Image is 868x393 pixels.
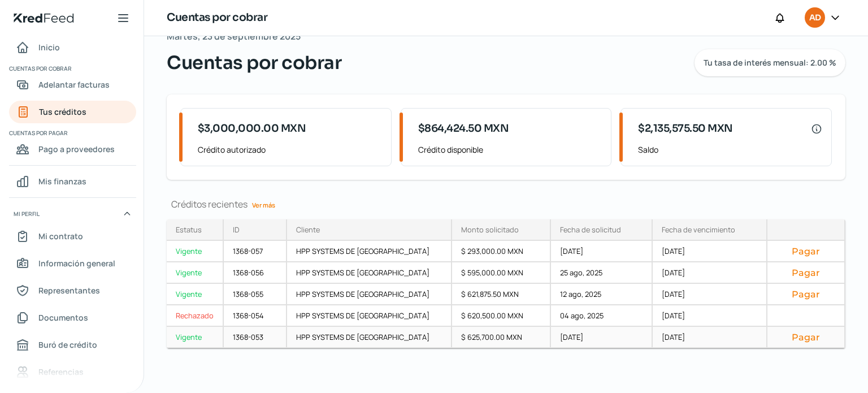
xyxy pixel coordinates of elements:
div: $ 620,500.00 MXN [452,305,551,327]
a: Vigente [167,241,224,262]
div: HPP SYSTEMS DE [GEOGRAPHIC_DATA] [287,241,453,262]
div: 1368-054 [224,305,287,327]
span: Referencias [38,365,84,379]
div: HPP SYSTEMS DE [GEOGRAPHIC_DATA] [287,262,453,284]
span: Inicio [38,40,60,54]
a: Referencias [9,361,136,383]
div: 25 ago, 2025 [551,262,653,284]
div: Estatus [176,224,202,235]
button: Pagar [776,288,836,300]
span: Información general [38,256,115,270]
span: Pago a proveedores [38,142,115,156]
div: 1368-057 [224,241,287,262]
div: 1368-056 [224,262,287,284]
div: 04 ago, 2025 [551,305,653,327]
span: Mi contrato [38,229,83,243]
a: Buró de crédito [9,334,136,356]
div: HPP SYSTEMS DE [GEOGRAPHIC_DATA] [287,327,453,348]
span: $864,424.50 MXN [418,121,509,136]
span: Representantes [38,283,100,297]
a: Vigente [167,262,224,284]
span: Cuentas por cobrar [167,49,341,76]
div: [DATE] [653,327,767,348]
div: 1368-053 [224,327,287,348]
a: Vigente [167,284,224,305]
a: Ver más [248,196,280,214]
a: Mis finanzas [9,170,136,193]
span: Tus créditos [39,105,86,119]
button: Pagar [776,245,836,257]
span: AD [809,11,821,25]
div: $ 625,700.00 MXN [452,327,551,348]
span: Mis finanzas [38,174,86,188]
a: Mi contrato [9,225,136,248]
span: Saldo [638,142,822,157]
a: Tus créditos [9,101,136,123]
div: [DATE] [653,241,767,262]
div: Monto solicitado [461,224,519,235]
span: Documentos [38,310,88,325]
span: Crédito autorizado [198,142,382,157]
span: Adelantar facturas [38,77,110,92]
a: Adelantar facturas [9,74,136,96]
div: $ 293,000.00 MXN [452,241,551,262]
div: [DATE] [653,284,767,305]
a: Documentos [9,306,136,329]
button: Pagar [776,267,836,278]
div: Cliente [296,224,320,235]
div: Fecha de solicitud [560,224,621,235]
button: Pagar [776,331,836,343]
div: $ 621,875.50 MXN [452,284,551,305]
span: Buró de crédito [38,338,97,352]
div: HPP SYSTEMS DE [GEOGRAPHIC_DATA] [287,284,453,305]
a: Representantes [9,279,136,302]
div: 12 ago, 2025 [551,284,653,305]
div: 1368-055 [224,284,287,305]
a: Rechazado [167,305,224,327]
div: [DATE] [551,241,653,262]
span: $3,000,000.00 MXN [198,121,306,136]
div: [DATE] [653,262,767,284]
span: Mi perfil [14,209,40,219]
div: [DATE] [551,327,653,348]
div: Fecha de vencimiento [662,224,735,235]
div: $ 595,000.00 MXN [452,262,551,284]
a: Inicio [9,36,136,59]
a: Vigente [167,327,224,348]
span: Cuentas por cobrar [9,63,134,74]
a: Información general [9,252,136,275]
div: [DATE] [653,305,767,327]
h1: Cuentas por cobrar [167,10,267,26]
span: $2,135,575.50 MXN [638,121,733,136]
a: Pago a proveedores [9,138,136,161]
span: Tu tasa de interés mensual: 2.00 % [704,59,836,67]
span: Martes, 23 de septiembre 2025 [167,28,301,45]
div: HPP SYSTEMS DE [GEOGRAPHIC_DATA] [287,305,453,327]
div: ID [233,224,240,235]
span: Cuentas por pagar [9,128,134,138]
span: Crédito disponible [418,142,602,157]
div: Créditos recientes [167,198,845,210]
